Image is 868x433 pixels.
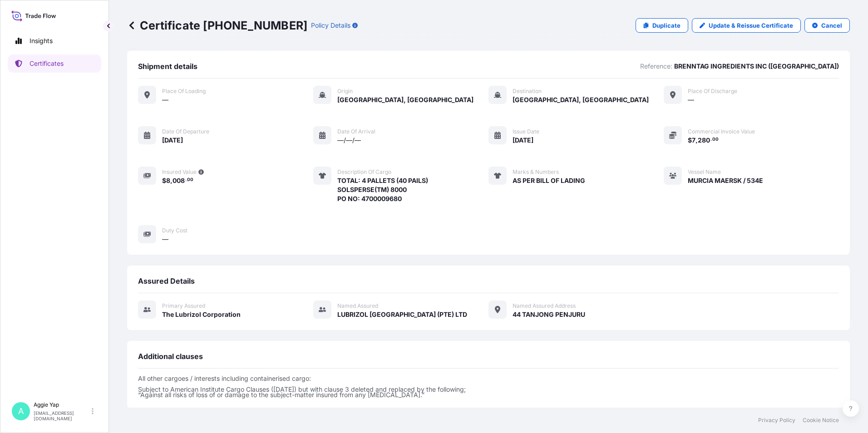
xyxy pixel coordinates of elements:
[513,88,542,95] span: Destination
[34,410,90,421] p: [EMAIL_ADDRESS][DOMAIN_NAME]
[8,32,101,50] a: Insights
[127,18,307,33] p: Certificate [PHONE_NUMBER]
[162,88,206,95] span: Place of Loading
[513,168,559,176] span: Marks & Numbers
[162,235,168,244] span: —
[30,59,64,68] p: Certificates
[162,128,209,135] span: Date of departure
[688,176,763,185] span: MURCIA MAERSK / 534E
[173,177,185,184] span: 008
[30,36,53,45] p: Insights
[162,302,205,310] span: Primary assured
[166,177,170,184] span: 8
[170,177,173,184] span: ,
[34,401,90,408] p: Aggie Yap
[162,136,183,145] span: [DATE]
[138,352,203,361] span: Additional clauses
[636,18,688,33] a: Duplicate
[692,137,695,143] span: 7
[513,302,576,310] span: Named Assured Address
[803,417,839,424] a: Cookie Notice
[804,18,850,33] button: Cancel
[337,88,353,95] span: Origin
[709,21,793,30] p: Update & Reissue Certificate
[688,168,721,176] span: Vessel Name
[695,137,698,143] span: ,
[8,54,101,73] a: Certificates
[692,18,801,33] a: Update & Reissue Certificate
[162,177,166,184] span: $
[337,302,378,310] span: Named Assured
[688,95,694,104] span: —
[187,178,193,182] span: 00
[162,168,197,176] span: Insured Value
[758,417,795,424] a: Privacy Policy
[18,407,24,416] span: A
[138,62,197,71] span: Shipment details
[311,21,350,30] p: Policy Details
[513,176,585,185] span: AS PER BILL OF LADING
[162,95,168,104] span: —
[138,276,195,285] span: Assured Details
[712,138,719,141] span: 00
[337,136,361,145] span: —/—/—
[710,138,712,141] span: .
[337,168,391,176] span: Description of cargo
[674,62,839,71] p: BRENNTAG INGREDIENTS INC ([GEOGRAPHIC_DATA])
[688,88,737,95] span: Place of discharge
[698,137,710,143] span: 280
[513,128,539,135] span: Issue Date
[162,227,187,234] span: Duty Cost
[513,310,585,319] span: 44 TANJONG PENJURU
[513,136,533,145] span: [DATE]
[821,21,842,30] p: Cancel
[337,310,467,319] span: LUBRIZOL [GEOGRAPHIC_DATA] (PTE) LTD
[337,95,473,104] span: [GEOGRAPHIC_DATA], [GEOGRAPHIC_DATA]
[337,128,375,135] span: Date of arrival
[185,178,187,182] span: .
[688,137,692,143] span: $
[138,376,839,398] p: All other cargoes / interests including containerised cargo: Subject to American Institute Cargo ...
[513,95,649,104] span: [GEOGRAPHIC_DATA], [GEOGRAPHIC_DATA]
[688,128,755,135] span: Commercial Invoice Value
[640,62,672,71] p: Reference:
[162,310,241,319] span: The Lubrizol Corporation
[652,21,681,30] p: Duplicate
[337,176,428,203] span: TOTAL: 4 PALLETS (40 PAILS) SOLSPERSE(TM) 8000 PO NO: 4700009680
